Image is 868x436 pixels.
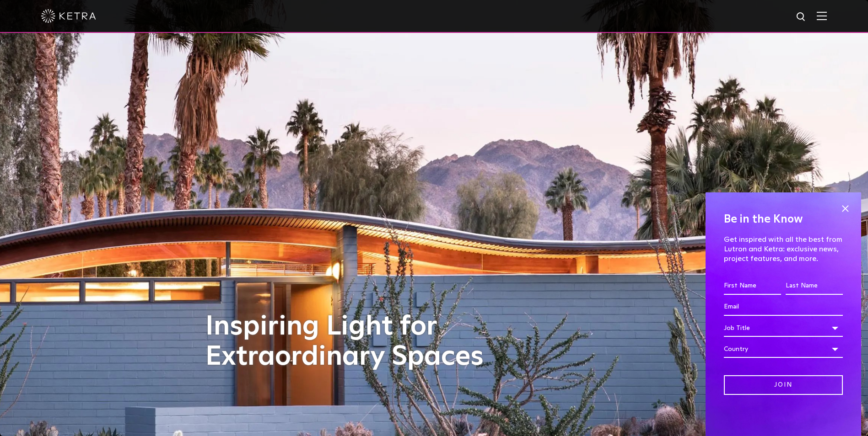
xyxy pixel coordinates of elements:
input: Join [724,375,843,395]
input: Email [724,298,843,316]
input: Last Name [786,277,843,295]
p: Get inspired with all the best from Lutron and Ketra: exclusive news, project features, and more. [724,235,843,263]
img: Hamburger%20Nav.svg [817,11,827,20]
img: ketra-logo-2019-white [41,9,96,23]
h4: Be in the Know [724,211,843,228]
input: First Name [724,277,781,295]
div: Country [724,340,843,358]
img: search icon [796,11,807,23]
div: Job Title [724,319,843,337]
h1: Inspiring Light for Extraordinary Spaces [205,312,503,372]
